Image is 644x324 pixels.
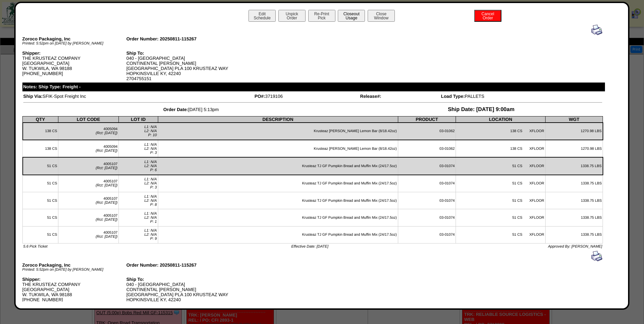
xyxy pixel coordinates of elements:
td: 03-01062 [398,140,456,157]
span: (Rct: [DATE]) [96,183,118,187]
th: PRODUCT [398,116,456,123]
span: (Rct: [DATE]) [96,131,118,135]
th: LOT CODE [58,116,118,123]
span: PO#: [255,94,265,99]
div: Printed: 5:52pm on [DATE] by [PERSON_NAME] [22,41,127,46]
div: Ship To: [126,277,231,282]
td: Krusteaz TJ GF Pumpkin Bread and Muffin Mix (24/17.5oz) [158,175,398,192]
td: 1338.75 LBS [545,226,603,243]
td: 1338.75 LBS [545,192,603,209]
td: 51 CS XFLOOR [456,226,546,243]
td: 1338.75 LBS [545,175,603,192]
span: L1: N/A L2: N/A P: 8 [144,195,157,207]
td: SFIK-Spot Freight Inc [23,93,254,99]
span: L1: N/A L2: N/A P: 10 [144,125,157,137]
button: Re-PrintPick [308,10,335,22]
th: LOT ID [118,116,158,123]
span: (Rct: [DATE]) [96,201,118,205]
button: CloseoutUsage [338,10,365,22]
div: 040 - [GEOGRAPHIC_DATA] CONTINENTAL [PERSON_NAME] [GEOGRAPHIC_DATA] PLA 100 KRUSTEAZ WAY HOPKINSV... [126,51,231,81]
span: Ship Via: [23,94,43,99]
td: [DATE] 5:13pm [23,106,359,113]
div: Order Number: 20250811-115267 [126,36,231,41]
td: 1338.75 LBS [545,157,603,175]
span: (Rct: [DATE]) [96,218,118,222]
span: Ship Date: [DATE] 9:00am [448,107,514,112]
th: DESCRIPTION [158,116,398,123]
td: 138 CS [23,140,58,157]
td: 138 CS [23,123,58,140]
button: UnpickOrder [278,10,306,22]
td: 51 CS [23,192,58,209]
div: Ship To: [126,51,231,56]
span: 5.6 Pick Ticket [23,245,48,249]
span: L1: N/A L2: N/A P: 6 [144,160,157,172]
td: Krusteaz TJ GF Pumpkin Bread and Muffin Mix (24/17.5oz) [158,157,398,175]
div: Zoroco Packaging, Inc [22,263,127,268]
div: THE KRUSTEAZ COMPANY [GEOGRAPHIC_DATA] W. TUKWILA, WA 98188 [PHONE_NUMBER] [22,277,127,302]
td: 4005107 [58,226,118,243]
div: Notes: Ship Type: Freight - [22,83,605,91]
td: 51 CS XFLOOR [456,157,546,175]
td: 03-01074 [398,209,456,226]
span: Release#: [360,94,381,99]
td: 4005094 [58,140,118,157]
span: (Rct: [DATE]) [96,235,118,239]
td: Krusteaz TJ GF Pumpkin Bread and Muffin Mix (24/17.5oz) [158,209,398,226]
td: 1338.75 LBS [545,209,603,226]
td: 03-01074 [398,226,456,243]
span: L1: N/A L2: N/A P: 9 [144,229,157,241]
td: 138 CS XFLOOR [456,123,546,140]
span: Approved By: [PERSON_NAME] [548,245,602,249]
td: 03-01074 [398,175,456,192]
td: Krusteaz TJ GF Pumpkin Bread and Muffin Mix (24/17.5oz) [158,226,398,243]
td: 03-01062 [398,123,456,140]
td: 4005107 [58,209,118,226]
span: (Rct: [DATE]) [96,166,118,170]
img: print.gif [591,24,602,35]
td: 4005107 [58,192,118,209]
span: L1: N/A L2: N/A P: 3 [144,177,157,190]
div: THE KRUSTEAZ COMPANY [GEOGRAPHIC_DATA] W. TUKWILA, WA 98188 [PHONE_NUMBER] [22,51,127,76]
td: 51 CS XFLOOR [456,175,546,192]
span: (Rct: [DATE]) [96,149,118,153]
img: print.gif [591,251,602,262]
td: 4005107 [58,175,118,192]
td: 51 CS XFLOOR [456,209,546,226]
span: L1: N/A L2: N/A P: 1 [144,212,157,224]
div: Order Number: 20250811-115267 [126,263,231,268]
td: 51 CS XFLOOR [456,192,546,209]
td: 51 CS [23,175,58,192]
span: L1: N/A L2: N/A P: 3 [144,143,157,155]
td: 4005094 [58,123,118,140]
td: PALLETS [441,93,603,99]
td: 51 CS [23,157,58,175]
td: 1270.98 LBS [545,123,603,140]
td: 1270.98 LBS [545,140,603,157]
span: Order Date: [163,107,188,112]
div: Printed: 5:52pm on [DATE] by [PERSON_NAME] [22,268,127,272]
th: LOCATION [456,116,546,123]
span: Effective Date: [DATE] [291,245,328,249]
button: CancelOrder [474,10,501,22]
div: 040 - [GEOGRAPHIC_DATA] CONTINENTAL [PERSON_NAME] [GEOGRAPHIC_DATA] PLA 100 KRUSTEAZ WAY HOPKINSV... [126,277,231,307]
td: 3719106 [254,93,359,99]
a: CloseWindow [367,15,395,20]
td: Krusteaz TJ GF Pumpkin Bread and Muffin Mix (24/17.5oz) [158,192,398,209]
td: 03-01074 [398,157,456,175]
button: EditSchedule [249,10,276,22]
button: CloseWindow [368,10,395,22]
td: 51 CS [23,209,58,226]
td: Krusteaz [PERSON_NAME] Lemon Bar (8/18.42oz) [158,123,398,140]
th: QTY [23,116,58,123]
div: Shipper: [22,51,127,56]
td: 4005107 [58,157,118,175]
td: 51 CS [23,226,58,243]
div: Zoroco Packaging, Inc [22,36,127,41]
td: 138 CS XFLOOR [456,140,546,157]
th: WGT [545,116,603,123]
td: Krusteaz [PERSON_NAME] Lemon Bar (8/18.42oz) [158,140,398,157]
td: 03-01074 [398,192,456,209]
div: Shipper: [22,277,127,282]
span: Load Type: [441,94,465,99]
